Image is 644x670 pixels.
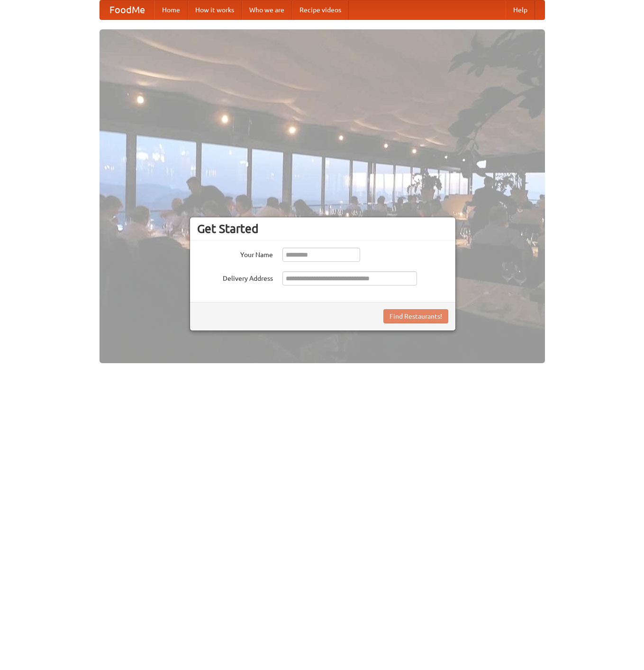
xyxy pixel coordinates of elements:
[383,309,448,323] button: Find Restaurants!
[197,271,273,283] label: Delivery Address
[506,0,535,19] a: Help
[188,0,242,19] a: How it works
[100,0,154,19] a: FoodMe
[197,222,448,236] h3: Get Started
[292,0,349,19] a: Recipe videos
[154,0,188,19] a: Home
[197,248,273,259] label: Your Name
[242,0,292,19] a: Who we are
